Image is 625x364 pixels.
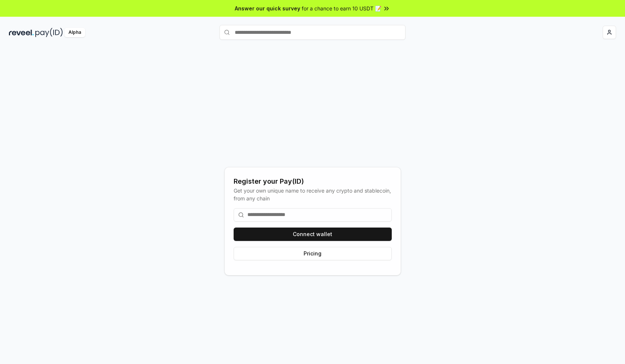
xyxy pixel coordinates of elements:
[302,4,381,12] span: for a chance to earn 10 USDT 📝
[235,4,300,12] span: Answer our quick survey
[234,247,392,260] button: Pricing
[35,28,63,37] img: pay_id
[234,228,392,241] button: Connect wallet
[234,176,392,187] div: Register your Pay(ID)
[9,28,34,37] img: reveel_dark
[64,28,85,37] div: Alpha
[234,187,392,202] div: Get your own unique name to receive any crypto and stablecoin, from any chain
